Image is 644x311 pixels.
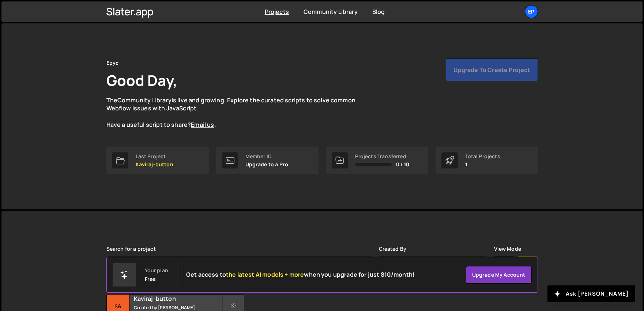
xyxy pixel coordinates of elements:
div: Epyc [106,58,119,67]
a: Ep [525,5,538,18]
a: Community Library [304,8,358,16]
p: The is live and growing. Explore the curated scripts to solve common Webflow issues with JavaScri... [106,96,370,129]
a: Email us [191,121,214,129]
a: Community Library [117,96,172,104]
h1: Good Day, [106,70,177,90]
a: Projects [265,8,289,16]
input: Type your project... [106,256,372,277]
p: Upgrade to a Pro [245,162,289,167]
p: Kaviraj-button [136,162,173,167]
a: Upgrade my account [466,266,532,284]
div: Last Project [136,153,173,159]
div: Your plan [145,268,168,273]
label: Created By [379,246,407,252]
span: the latest AI models + more [226,270,304,278]
span: 0 / 10 [396,162,410,167]
button: Ask [PERSON_NAME] [547,285,635,302]
label: Search for a project [106,246,156,252]
p: 1 [465,162,500,167]
a: Last Project Kaviraj-button [106,147,209,174]
a: Blog [372,8,385,16]
div: Member ID [245,153,289,159]
h2: Kaviraj-button [134,295,222,303]
div: Projects Transferred [355,153,410,159]
div: Free [145,276,156,282]
label: View Mode [494,246,521,252]
div: Total Projects [465,153,500,159]
h2: Get access to when you upgrade for just $10/month! [186,271,415,278]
